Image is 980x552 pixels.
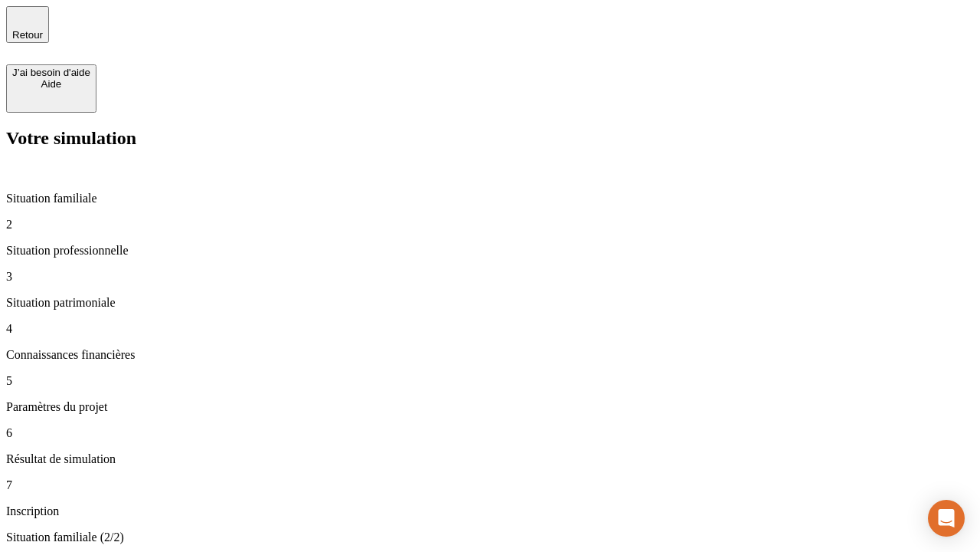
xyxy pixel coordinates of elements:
button: Retour [6,6,49,43]
p: 2 [6,218,974,232]
h2: Votre simulation [6,128,974,149]
div: Open Intercom Messenger [928,500,965,537]
p: 6 [6,426,974,440]
p: Paramètres du projet [6,400,974,414]
p: Inscription [6,504,974,518]
p: Connaissances financières [6,348,974,362]
div: J’ai besoin d'aide [12,67,90,78]
p: 7 [6,478,974,492]
p: Situation familiale (2/2) [6,531,974,544]
p: 5 [6,374,974,388]
div: Aide [12,78,90,90]
p: 4 [6,322,974,336]
p: 3 [6,270,974,284]
p: Situation professionnelle [6,244,974,258]
span: Retour [12,29,43,41]
p: Situation familiale [6,192,974,205]
button: J’ai besoin d'aideAide [6,64,96,113]
p: Résultat de simulation [6,452,974,466]
p: Situation patrimoniale [6,296,974,310]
